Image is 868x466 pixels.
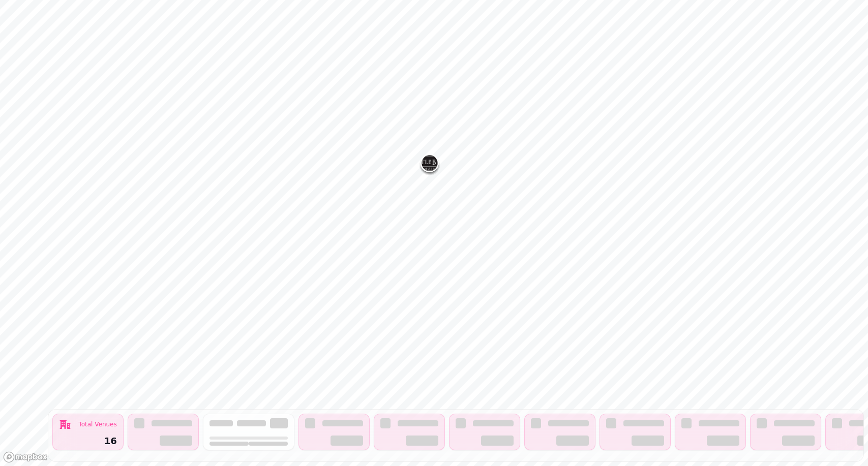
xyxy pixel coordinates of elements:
[422,155,438,174] div: Map marker
[421,155,437,171] button: The Fiddlers Arms
[78,421,116,427] div: Total Venues
[421,155,437,174] div: Map marker
[3,451,48,463] a: Mapbox logo
[59,437,117,446] div: 16
[422,155,438,171] button: Whistle Binkies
